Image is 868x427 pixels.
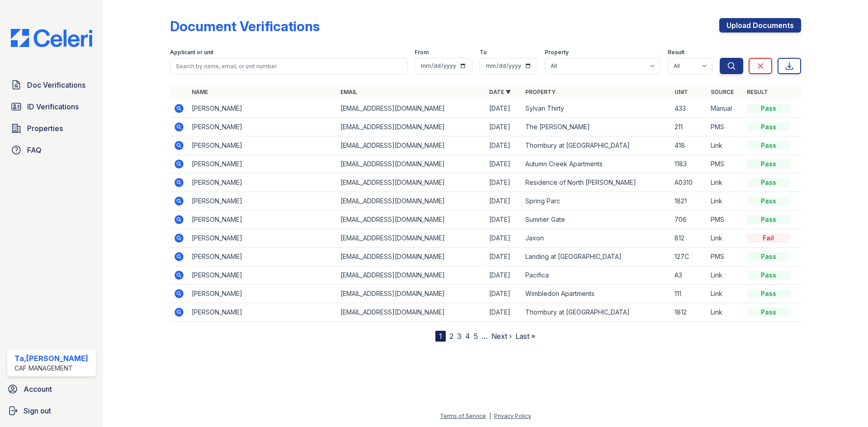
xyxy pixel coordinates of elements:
span: ID Verifications [27,101,79,112]
td: 111 [671,285,707,303]
td: [PERSON_NAME] [188,118,337,136]
td: Link [707,192,743,211]
a: ID Verifications [7,98,96,116]
td: [DATE] [486,99,522,118]
div: Pass [747,271,790,280]
td: [EMAIL_ADDRESS][DOMAIN_NAME] [337,118,486,136]
a: Source [711,89,734,95]
div: Pass [747,215,790,224]
input: Search by name, email, or unit number [170,58,407,74]
a: Terms of Service [440,413,486,419]
a: Name [192,89,208,95]
td: [DATE] [486,285,522,303]
td: [PERSON_NAME] [188,303,337,322]
td: 127C [671,248,707,266]
span: Properties [27,123,63,134]
div: Document Verifications [170,18,320,34]
td: [EMAIL_ADDRESS][DOMAIN_NAME] [337,266,486,285]
div: Fail [747,234,790,243]
td: [DATE] [486,174,522,192]
td: [DATE] [486,192,522,211]
td: Thornbury at [GEOGRAPHIC_DATA] [522,136,670,155]
label: From [415,49,429,56]
td: Link [707,285,743,303]
div: Pass [747,104,790,113]
td: PMS [707,118,743,136]
td: [DATE] [486,118,522,136]
a: Account [4,380,99,398]
td: [DATE] [486,136,522,155]
span: Sign out [24,405,51,416]
a: Privacy Policy [494,413,531,419]
td: [EMAIL_ADDRESS][DOMAIN_NAME] [337,303,486,322]
td: Manual [707,99,743,118]
td: Link [707,174,743,192]
td: [PERSON_NAME] [188,266,337,285]
td: Pacifica [522,266,670,285]
a: FAQ [7,141,96,159]
td: 433 [671,99,707,118]
td: Spring Parc [522,192,670,211]
a: Upload Documents [719,18,801,33]
td: Link [707,229,743,248]
div: Pass [747,178,790,187]
td: [DATE] [486,266,522,285]
td: Landing at [GEOGRAPHIC_DATA] [522,248,670,266]
td: 1821 [671,192,707,211]
td: PMS [707,248,743,266]
div: Pass [747,289,790,298]
a: Result [747,89,768,95]
td: [DATE] [486,155,522,174]
td: [EMAIL_ADDRESS][DOMAIN_NAME] [337,211,486,229]
a: Properties [7,119,96,137]
td: [PERSON_NAME] [188,155,337,174]
div: CAF Management [14,364,88,373]
td: [DATE] [486,248,522,266]
div: Pass [747,160,790,169]
td: Autumn Creek Apartments [522,155,670,174]
div: Pass [747,252,790,261]
a: Email [340,89,357,95]
a: Doc Verifications [7,76,96,94]
td: [PERSON_NAME] [188,192,337,211]
span: Account [24,384,52,394]
td: [PERSON_NAME] [188,136,337,155]
td: A0310 [671,174,707,192]
td: 1812 [671,303,707,322]
td: [EMAIL_ADDRESS][DOMAIN_NAME] [337,248,486,266]
td: A3 [671,266,707,285]
td: PMS [707,211,743,229]
td: [PERSON_NAME] [188,229,337,248]
div: 1 [435,331,446,342]
div: | [489,413,491,419]
td: Link [707,303,743,322]
a: 4 [465,332,470,341]
div: Pass [747,141,790,150]
td: PMS [707,155,743,174]
td: 1183 [671,155,707,174]
div: Pass [747,197,790,206]
td: [EMAIL_ADDRESS][DOMAIN_NAME] [337,136,486,155]
td: [PERSON_NAME] [188,211,337,229]
td: [PERSON_NAME] [188,99,337,118]
td: 706 [671,211,707,229]
td: [EMAIL_ADDRESS][DOMAIN_NAME] [337,99,486,118]
span: Doc Verifications [27,80,85,90]
a: Sign out [4,402,99,420]
td: Sylvan Thirty [522,99,670,118]
a: Last » [515,332,535,341]
a: 2 [449,332,453,341]
label: Applicant or unit [170,49,213,56]
a: Property [525,89,556,95]
img: CE_Logo_Blue-a8612792a0a2168367f1c8372b55b34899dd931a85d93a1a3d3e32e68fde9ad4.png [4,29,99,47]
div: Ta,[PERSON_NAME] [14,353,88,364]
td: [DATE] [486,211,522,229]
td: Jaxon [522,229,670,248]
td: [EMAIL_ADDRESS][DOMAIN_NAME] [337,192,486,211]
td: 418 [671,136,707,155]
td: The [PERSON_NAME] [522,118,670,136]
a: Next › [491,332,512,341]
label: Property [545,49,569,56]
td: [DATE] [486,229,522,248]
